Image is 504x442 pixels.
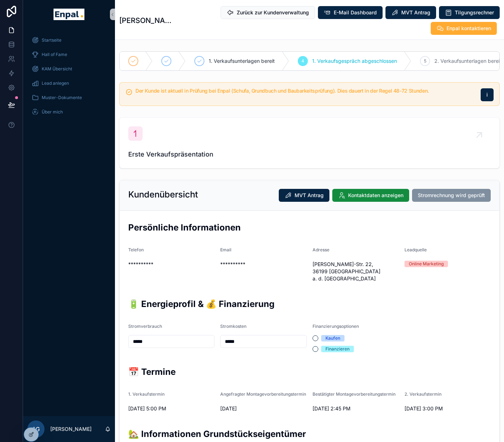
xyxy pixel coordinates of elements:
span: Startseite [42,37,61,43]
span: Bestätigter Montagevorbereitungstermin [313,391,396,397]
span: Zurück zur Kundenverwaltung [237,9,309,16]
button: MVT Antrag [385,6,436,19]
button: Zurück zur Kundenverwaltung [221,6,315,19]
span: Email [220,247,231,252]
button: MVT Antrag [279,189,329,202]
span: Lead anlegen [42,80,69,86]
a: Hall of Fame [27,48,111,61]
button: Tilgungsrechner [439,6,500,19]
h1: [PERSON_NAME] [119,15,173,25]
span: [DATE] 2:45 PM [313,405,399,412]
button: Kontaktdaten anzeigen [332,189,409,202]
a: Muster-Dokumente [27,91,111,104]
p: [PERSON_NAME] [50,425,92,433]
span: Angefragter Montagevorbereitungstermin [220,391,306,397]
span: Über mich [42,109,63,115]
a: Über mich [27,106,111,118]
span: 2. Verkaufsunterlagen bereit [434,57,501,65]
div: scrollable content [23,29,115,128]
h2: 📅 Termine [128,366,491,378]
div: Finanzieren [325,346,350,352]
span: Muster-Dokumente [42,95,82,101]
span: Telefon [128,247,144,252]
h5: Der Kunde ist aktuell in Prüfung bei Enpal (Schufa, Grundbuch und Baubarkeitsprüfung). Dies dauer... [135,88,475,93]
span: [PERSON_NAME]-Str. 22, 36199 [GEOGRAPHIC_DATA] a. d. [GEOGRAPHIC_DATA] [313,261,399,282]
h2: Kundenübersicht [128,189,198,200]
span: 1. Verkaufstermin [128,391,165,397]
a: Lead anlegen [27,77,111,90]
img: App logo [54,9,84,20]
span: 2. Verkaufstermin [404,391,441,397]
h2: 🔋 Energieprofil & 💰 Finanzierung [128,298,491,310]
div: Kaufen [325,335,340,341]
span: E-Mail Dashboard [334,9,377,16]
span: MVT Antrag [295,192,324,199]
span: 1. Verkaufsgespräch abgeschlossen [312,57,397,65]
span: KAM Übersicht [42,66,72,72]
span: i [486,91,488,98]
span: 1. Verkaufsunterlagen bereit [209,57,275,65]
span: [DATE] [220,405,306,412]
button: Enpal kontaktieren [431,22,497,35]
h2: Persönliche Informationen [128,222,491,233]
a: KAM Übersicht [27,62,111,75]
div: Online Marketing [409,261,444,267]
span: Stromverbrauch [128,324,162,329]
span: [DATE] 3:00 PM [404,405,491,412]
span: MVT Antrag [401,9,430,16]
span: [DATE] 5:00 PM [128,405,214,412]
a: Startseite [27,34,111,47]
span: Erste Verkaufspräsentation [128,149,491,159]
span: 4 [301,58,304,64]
span: Adresse [313,247,329,252]
span: Hall of Fame [42,52,67,57]
span: AG [32,425,40,433]
span: Enpal kontaktieren [447,25,491,32]
button: i [481,88,494,101]
span: Tilgungsrechner [455,9,494,16]
a: Erste Verkaufspräsentation [120,118,499,168]
h2: 🏡 Informationen Grundstückseigentümer [128,428,491,440]
span: 5 [424,58,426,64]
span: Kontaktdaten anzeigen [348,192,403,199]
span: Finanzierungsoptionen [313,324,359,329]
span: Stromkosten [220,324,246,329]
span: Leadquelle [404,247,427,252]
button: E-Mail Dashboard [318,6,383,19]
